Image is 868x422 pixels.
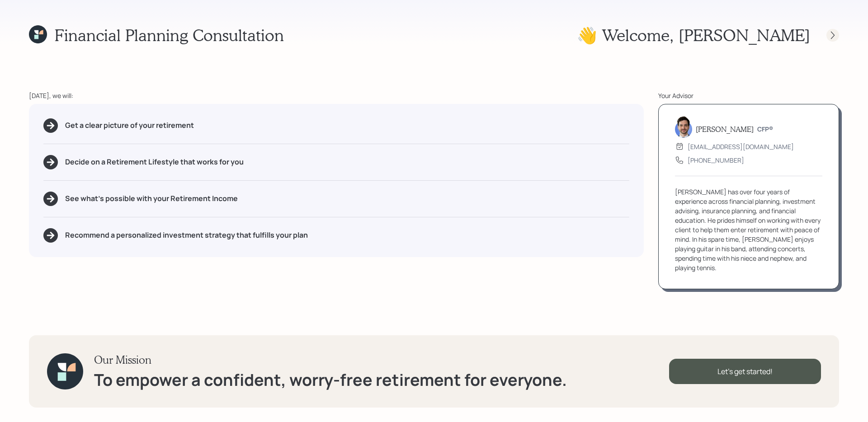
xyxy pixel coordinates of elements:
[29,91,644,100] div: [DATE], we will:
[94,353,567,366] h3: Our Mission
[65,121,194,130] h5: Get a clear picture of your retirement
[94,370,567,389] h1: To empower a confident, worry-free retirement for everyone.
[658,91,839,100] div: Your Advisor
[696,125,754,133] h5: [PERSON_NAME]
[54,25,284,45] h1: Financial Planning Consultation
[675,116,692,138] img: jonah-coleman-headshot.png
[577,25,810,45] h1: 👋 Welcome , [PERSON_NAME]
[688,142,794,151] div: [EMAIL_ADDRESS][DOMAIN_NAME]
[688,155,744,165] div: [PHONE_NUMBER]
[675,187,822,272] div: [PERSON_NAME] has over four years of experience across financial planning, investment advising, i...
[669,359,821,384] div: Let's get started!
[757,126,773,133] h6: CFP®
[65,194,238,203] h5: See what's possible with your Retirement Income
[65,231,308,239] h5: Recommend a personalized investment strategy that fulfills your plan
[65,158,244,166] h5: Decide on a Retirement Lifestyle that works for you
